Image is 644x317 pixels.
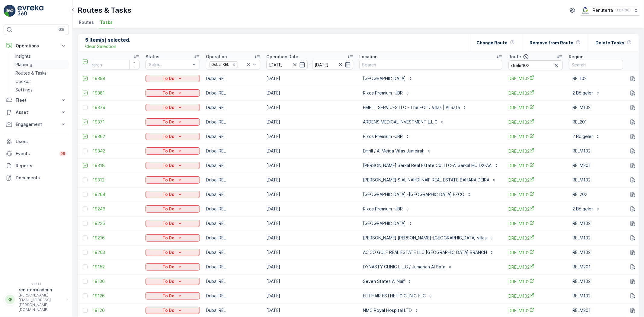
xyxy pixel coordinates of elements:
p: Dubai REL [206,148,260,154]
td: [DATE] [263,86,356,100]
span: DRELM102 [508,278,563,285]
div: Dubai REL [210,62,230,67]
a: 22019381 [85,90,139,96]
span: RELM102 [572,293,620,299]
button: Emrill / Al Meida Villas Jumeirah [359,146,435,156]
p: To Do [162,191,175,197]
a: DRELM102 [508,75,563,82]
p: Planning [15,62,32,68]
span: 22019225 [85,220,139,226]
span: 22019398 [85,75,139,82]
p: To Do [162,264,175,270]
p: Dubai REL [206,90,260,96]
button: Seven States Al Naif [359,277,416,286]
button: [PERSON_NAME] [PERSON_NAME]-[GEOGRAPHIC_DATA] villas [359,233,498,243]
a: 22019342 [85,148,139,154]
p: Routes & Tasks [15,70,46,76]
a: Planning [13,60,69,69]
a: DRELM102 [508,90,563,96]
p: 2 Bölgeler [572,90,593,96]
input: dd/mm/yyyy [312,60,354,69]
td: [DATE] [263,289,356,303]
p: Renuterra [593,7,613,13]
a: DRELM102 [508,293,563,299]
a: DRELM102 [508,104,563,111]
img: logo_light-DOdMpM7g.png [18,5,43,17]
td: [DATE] [263,274,356,289]
td: [DATE] [263,144,356,158]
p: To Do [162,148,175,154]
a: 22019152 [85,264,139,270]
button: To Do [146,176,200,184]
p: To Do [162,119,175,125]
p: 2 Bölgeler [572,133,593,139]
a: 22019203 [85,249,139,255]
input: Search [85,60,139,69]
button: DYNASTY CLINIC L.L.C / Jumeriah Al Safa [359,262,456,272]
p: To Do [162,220,175,226]
button: Rixos Premium -JBR [359,132,414,141]
a: 22019264 [85,191,139,197]
p: 2 Bölgeler [572,206,593,212]
span: v 1.51.1 [4,282,69,286]
div: Remove Dubai REL [231,62,237,67]
p: [PERSON_NAME] Serkal Real Estate Co. LLC-Al Serkal HO DX-AA [363,162,492,168]
a: 22019216 [85,235,139,241]
p: To Do [162,104,175,110]
a: DRELM102 [508,148,563,154]
div: Toggle Row Selected [83,207,88,211]
span: 22019379 [85,104,139,110]
p: To Do [162,293,175,299]
span: RELM201 [572,307,620,313]
a: DRELM102 [508,249,563,256]
p: To Do [162,133,175,139]
a: 22019246 [85,206,139,212]
button: ARDENS MEDICAL INVESTMENT L.L.C [359,117,448,127]
div: Toggle Row Selected [83,279,88,284]
button: To Do [146,307,200,314]
p: Operation [206,54,227,60]
a: 22019312 [85,177,139,183]
button: RRrenuterra.admin[PERSON_NAME][EMAIL_ADDRESS][PERSON_NAME][DOMAIN_NAME] [4,287,69,312]
span: RELM102 [572,104,620,110]
p: Dubai REL [206,104,260,110]
p: Dubai REL [206,206,260,212]
input: Search [569,60,623,69]
a: DRELM102 [508,235,563,241]
a: DRELM102 [508,177,563,183]
button: [GEOGRAPHIC_DATA] [359,219,417,228]
p: Asset [16,109,57,115]
td: [DATE] [263,115,356,129]
span: 22019362 [85,133,139,139]
p: Rixos Premium -JBR [363,206,403,212]
a: Documents [4,172,69,184]
button: Renuterra(+04:00) [581,5,639,16]
p: 5 Item(s) selected. [85,36,130,43]
p: Fleet [16,97,57,103]
button: To Do [146,234,200,242]
div: Toggle Row Selected [83,192,88,197]
p: Dubai REL [206,220,260,226]
p: Seven States Al Naif [363,278,405,284]
p: Rixos Premium -JBR [363,90,403,96]
p: Documents [16,175,66,181]
a: Users [4,136,69,148]
a: DRELM102 [508,162,563,169]
input: Search [359,60,502,69]
a: DRELM102 [508,220,563,227]
button: To Do [146,249,200,256]
a: DRELM102 [508,264,563,270]
p: Route [508,54,521,60]
td: [DATE] [263,129,356,144]
a: 22019136 [85,278,139,284]
p: Dubai REL [206,264,260,270]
